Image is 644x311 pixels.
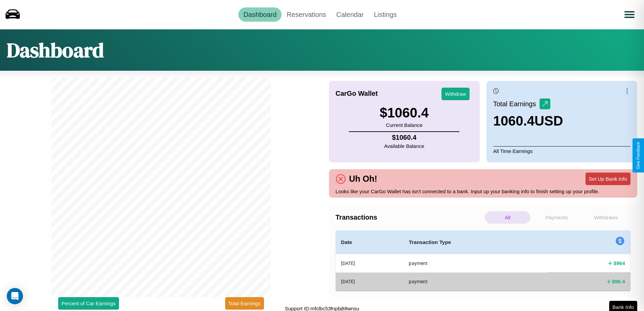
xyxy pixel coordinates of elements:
[336,90,378,97] h4: CarGo Wallet
[380,120,429,130] p: Current Balance
[7,36,104,64] h1: Dashboard
[336,230,631,291] table: simple table
[636,142,641,169] div: Give Feedback
[403,254,547,273] th: payment
[493,98,540,110] p: Total Earnings
[336,272,404,290] th: [DATE]
[346,174,381,184] h4: Uh Oh!
[384,134,424,141] h4: $ 1060.4
[282,7,331,22] a: Reservations
[620,5,639,24] button: Open menu
[493,113,563,129] h3: 1060.4 USD
[7,288,23,304] div: Open Intercom Messenger
[336,214,483,221] h4: Transactions
[442,88,470,100] button: Withdraw
[380,105,429,120] h3: $ 1060.4
[493,146,630,156] p: All Time Earnings
[225,297,264,310] button: Total Earnings
[369,7,402,22] a: Listings
[614,260,625,267] h4: $ 964
[58,297,119,310] button: Percent of Car Earnings
[336,187,631,196] p: Looks like your CarGo Wallet has isn't connected to a bank. Input up your banking info to finish ...
[384,141,424,151] p: Available Balance
[409,238,542,246] h4: Transaction Type
[331,7,369,22] a: Calendar
[586,173,630,185] button: Set Up Bank Info
[238,7,282,22] a: Dashboard
[583,211,629,224] p: Withdraws
[485,211,530,224] p: All
[336,254,404,273] th: [DATE]
[403,272,547,290] th: payment
[612,278,625,285] h4: $ 96.4
[534,211,579,224] p: Payments
[341,238,398,246] h4: Date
